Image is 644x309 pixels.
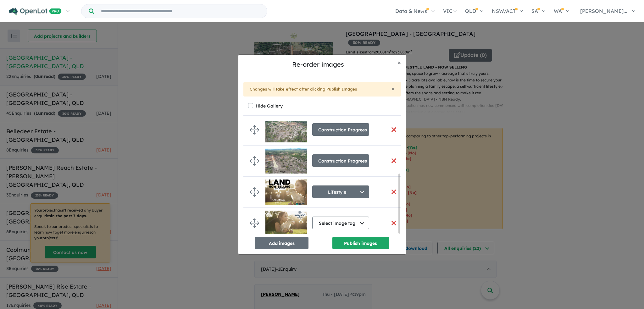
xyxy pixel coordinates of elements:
[265,179,307,205] img: Nanango%20Acres%20Estate%20-%20South%20Nanango___1756498372_0.jpg
[250,187,259,197] img: drag.svg
[312,217,369,229] button: Select image tag
[312,123,369,136] button: Construction Progress
[255,237,308,249] button: Add images
[243,82,401,97] div: Changes will take effect after clicking Publish Images
[9,8,62,15] img: Openlot PRO Logo White
[398,59,401,66] span: ×
[250,218,259,228] img: drag.svg
[265,211,307,236] img: Nanango%20Acres%20Estate%20-%20South%20Nanango___1756498373.jpg
[312,185,369,198] button: Lifestyle
[95,4,266,18] input: Try estate name, suburb, builder or developer
[580,8,627,14] span: [PERSON_NAME]...
[243,60,393,69] h5: Re-order images
[391,85,395,92] span: ×
[250,125,259,135] img: drag.svg
[250,156,259,166] img: drag.svg
[265,117,307,142] img: Nanango%20Acres%20Estate%20-%20South%20Nanango___1686614331.jpg
[391,86,395,91] button: Close
[332,237,389,249] button: Publish images
[265,148,307,174] img: Nanango%20Acres%20Estate%20-%20South%20Nanango___1686614331_0.jpg
[312,154,369,167] button: Construction Progress
[256,102,283,110] label: Hide Gallery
